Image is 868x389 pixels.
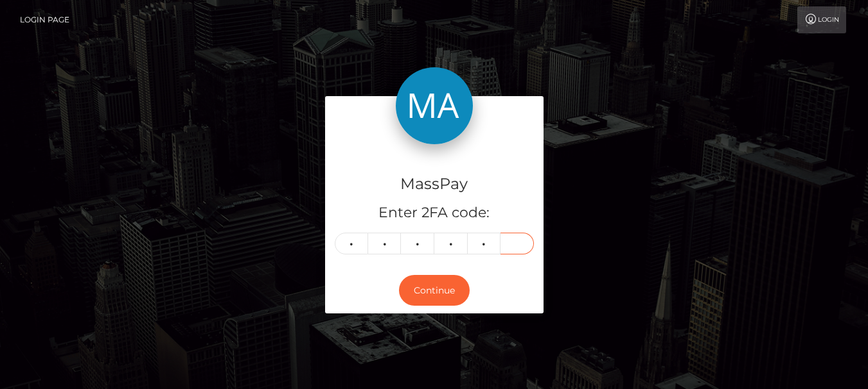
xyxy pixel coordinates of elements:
h5: Enter 2FA code: [335,203,534,223]
button: Continue [399,275,470,306]
a: Login [797,6,846,33]
img: MassPay [396,67,473,144]
a: Login Page [20,6,69,33]
h4: MassPay [335,173,534,195]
